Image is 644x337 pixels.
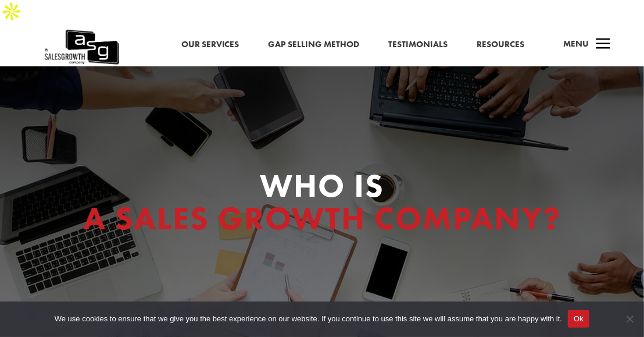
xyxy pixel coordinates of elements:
span: a [592,33,616,56]
span: We use cookies to ensure that we give you the best experience on our website. If you continue to ... [55,313,562,325]
h1: Who Is [65,169,579,240]
span: No [624,313,635,325]
a: Testimonials [389,37,448,52]
span: Menu [564,38,589,49]
a: Our Services [181,37,239,52]
a: A Sales Growth Company Logo [44,28,119,66]
span: A Sales Growth Company? [83,197,561,239]
button: Ok [568,310,589,328]
a: Resources [477,37,525,52]
a: Gap Selling Method [269,37,360,52]
img: ASG Co. Logo [44,28,119,66]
